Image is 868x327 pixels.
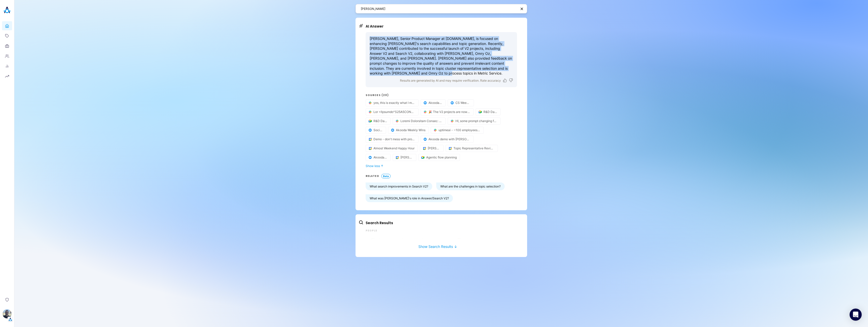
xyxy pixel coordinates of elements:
span: 🎉 The V2 projects are now live on production! 🎉 • *Answer V2* is now open to the Akooda tenant. •... [428,110,470,114]
button: source-button [421,100,445,106]
button: source-button [431,127,483,133]
img: Omry Oz [3,309,12,318]
img: Slack [395,119,399,123]
button: source-button [366,109,418,115]
button: What search improvements in Search V2? [366,182,432,190]
span: ↓ [381,164,384,168]
span: R&D Daily [373,119,387,123]
button: Dislike [509,78,513,82]
span: Akooda Weekly Wins [396,128,425,132]
button: What was [PERSON_NAME]'s role in Answer/Search V2? [366,194,453,202]
button: source-button [420,145,443,152]
img: Slack [433,128,438,132]
button: source-button [419,154,460,161]
span: Topic Representative Review [453,146,495,150]
img: Google Meet [421,155,425,160]
img: Google Calendar [395,155,399,160]
h2: Search Results [366,220,517,226]
h3: Sources (20) [366,93,517,97]
img: Google Calendar [448,146,452,151]
button: source-button [448,100,474,106]
p: [PERSON_NAME], Senior Product Manager at [DOMAIN_NAME], is focused on enhancing [PERSON_NAME]'s s... [370,36,513,76]
button: source-button [366,118,390,124]
img: Google Calendar [368,146,372,151]
span: Akoodaily [373,155,387,159]
span: yes, this is exactly what I meant [image] [373,101,415,105]
button: source-button [366,136,418,143]
span: Akoodaily [428,101,442,105]
div: Open Intercom Messenger [850,309,862,321]
span: Agentic flow planning [426,155,457,159]
span: Demo - don't mess with production! [373,137,415,141]
span: uptimeai - ~100 employees. Using teams, onedrive, clickup. Not looking for a search tool right no... [439,128,480,132]
img: Slack [368,101,372,105]
button: What are the challenges in topic selection? [436,182,505,190]
img: Zoom [423,137,427,142]
textarea: [PERSON_NAME] [361,6,517,11]
img: Zoom [368,155,372,160]
button: Like [503,78,507,82]
button: source-button [476,109,500,115]
img: Google Meet [368,119,372,123]
h3: RELATED [366,174,379,178]
img: Slack [423,110,427,114]
span: Loremi Dolorsitam Consec: *Adipisc elits* • Doeius temporinc utlabo etd magnaaliquaen ad Minim ve... [400,119,442,123]
button: source-button [388,127,428,133]
img: Google Calendar [422,146,427,151]
span: [PERSON_NAME] / [PERSON_NAME] [428,146,440,150]
span: Beta [381,174,391,178]
span: [PERSON_NAME] / [PERSON_NAME] [400,155,413,159]
button: source-button [448,118,500,124]
img: Slack [368,110,372,114]
button: source-button [366,154,390,161]
button: source-button [366,127,386,133]
span: R&D Daily [483,110,497,114]
img: Akooda Logo [2,5,12,15]
button: source-button [393,154,416,161]
img: Zoom [450,101,454,105]
img: Zoom [390,128,395,132]
span: CS Weekly [455,101,471,105]
img: Google Meet [478,110,482,114]
img: Zoom [423,101,427,105]
img: Slack [450,119,454,123]
span: Almost Weekend Happy Hour [373,146,415,150]
button: Show Search Results ↓ [359,239,517,249]
button: source-button [366,100,418,106]
span: Social. [373,128,383,132]
button: source-button [421,136,473,143]
button: Omry OzTenant Logo [2,307,12,322]
button: source-button [421,109,473,115]
img: Google Calendar [368,137,372,142]
span: Lor <!ipsumdo^S25A5CONSEC> 👋 Ad el seddoeius te incid’u labor, E dolo ma aliqu e adm veniamq no e... [373,110,415,114]
button: source-button [366,145,418,152]
button: source-button [446,145,498,152]
h2: AI Answer [366,24,517,29]
span: HI, some prompt changing for use case when we includes irrelevant or misleading content in the fi... [455,119,497,123]
span: Akooda demo with [PERSON_NAME] from [428,137,470,141]
button: source-button [393,118,445,124]
p: Results are generated by AI and may require verification. Rate accuracy [400,78,501,83]
img: Tenant Logo [8,317,13,322]
button: Show less ↓ [366,164,517,168]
